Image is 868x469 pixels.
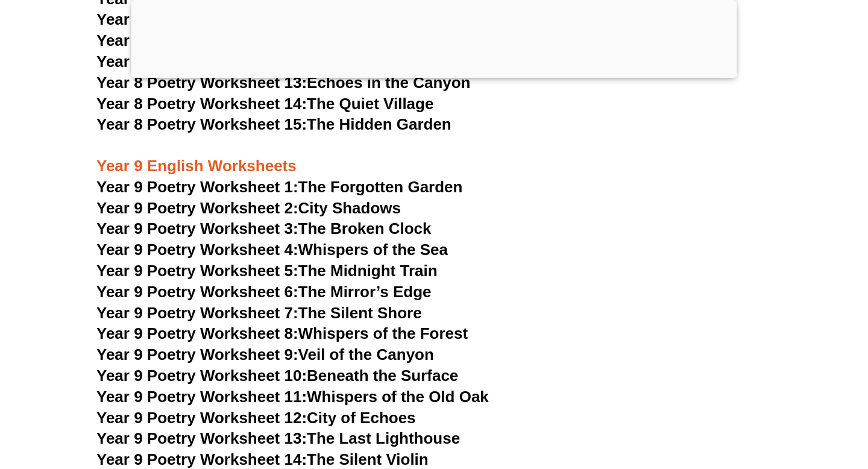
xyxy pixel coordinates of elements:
[96,450,307,468] span: Year 9 Poetry Worksheet 14:
[96,95,433,113] a: Year 8 Poetry Worksheet 14:The Quiet Village
[96,429,460,447] a: Year 9 Poetry Worksheet 13:The Last Lighthouse
[96,10,307,28] span: Year 8 Poetry Worksheet 10:
[96,219,298,238] span: Year 9 Poetry Worksheet 3:
[96,262,298,280] span: Year 9 Poetry Worksheet 5:
[96,283,298,301] span: Year 9 Poetry Worksheet 6:
[96,74,471,92] a: Year 8 Poetry Worksheet 13:Echoes in the Canyon
[96,199,298,217] span: Year 9 Poetry Worksheet 2:
[96,304,422,322] a: Year 9 Poetry Worksheet 7:The Silent Shore
[96,324,468,342] a: Year 9 Poetry Worksheet 8:Whispers of the Forest
[96,324,298,342] span: Year 9 Poetry Worksheet 8:
[661,333,868,469] iframe: Chat Widget
[96,95,307,113] span: Year 8 Poetry Worksheet 14:
[96,367,307,385] span: Year 9 Poetry Worksheet 10:
[96,74,307,92] span: Year 8 Poetry Worksheet 13:
[96,304,298,322] span: Year 9 Poetry Worksheet 7:
[96,178,298,196] span: Year 9 Poetry Worksheet 1:
[96,199,401,217] a: Year 9 Poetry Worksheet 2:City Shadows
[96,345,298,364] span: Year 9 Poetry Worksheet 9:
[96,345,434,364] a: Year 9 Poetry Worksheet 9:Veil of the Canyon
[96,429,307,447] span: Year 9 Poetry Worksheet 13:
[96,10,477,28] a: Year 8 Poetry Worksheet 10:The Mirror’s Reflection
[96,31,405,49] a: Year 8 Poetry Worksheet 11:The Lost Key
[96,115,451,133] a: Year 8 Poetry Worksheet 15:The Hidden Garden
[96,52,454,71] a: Year 8 Poetry Worksheet 12:The Wandering Star
[96,283,432,301] a: Year 9 Poetry Worksheet 6:The Mirror’s Edge
[96,115,307,133] span: Year 8 Poetry Worksheet 15:
[96,409,416,427] a: Year 9 Poetry Worksheet 12:City of Echoes
[96,31,307,49] span: Year 8 Poetry Worksheet 11:
[96,388,307,406] span: Year 9 Poetry Worksheet 11:
[96,52,307,71] span: Year 8 Poetry Worksheet 12:
[96,367,458,385] a: Year 9 Poetry Worksheet 10:Beneath the Surface
[96,409,307,427] span: Year 9 Poetry Worksheet 12:
[96,241,298,259] span: Year 9 Poetry Worksheet 4:
[96,450,429,468] a: Year 9 Poetry Worksheet 14:The Silent Violin
[96,241,448,259] a: Year 9 Poetry Worksheet 4:Whispers of the Sea
[96,219,432,238] a: Year 9 Poetry Worksheet 3:The Broken Clock
[96,262,438,280] a: Year 9 Poetry Worksheet 5:The Midnight Train
[96,136,772,177] h3: Year 9 English Worksheets
[96,178,462,196] a: Year 9 Poetry Worksheet 1:The Forgotten Garden
[96,388,489,406] a: Year 9 Poetry Worksheet 11:Whispers of the Old Oak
